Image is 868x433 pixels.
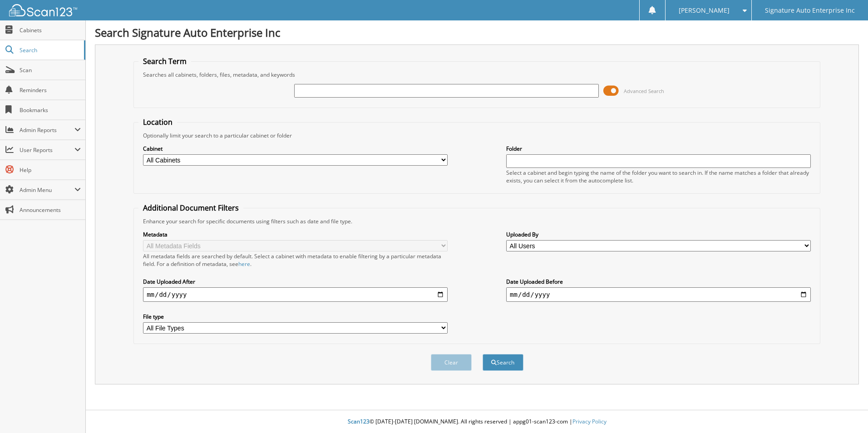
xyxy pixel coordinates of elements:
[506,278,811,285] label: Date Uploaded Before
[86,411,868,433] div: © [DATE]-[DATE] [DOMAIN_NAME]. All rights reserved | appg01-scan123-com |
[143,145,448,153] label: Cabinet
[20,186,74,194] span: Admin Menu
[348,418,370,425] span: Scan123
[143,287,448,302] input: start
[572,418,607,425] a: Privacy Policy
[483,354,523,371] button: Search
[138,117,177,127] legend: Location
[20,106,81,114] span: Bookmarks
[143,278,448,285] label: Date Uploaded After
[506,169,811,184] div: Select a cabinet and begin typing the name of the folder you want to search in. If the name match...
[138,217,815,225] div: Enhance your search for specific documents using filters such as date and file type.
[20,66,81,74] span: Scan
[431,354,472,371] button: Clear
[138,71,815,79] div: Searches all cabinets, folders, files, metadata, and keywords
[679,8,730,13] span: [PERSON_NAME]
[506,231,811,238] label: Uploaded By
[138,132,815,139] div: Optionally limit your search to a particular cabinet or folder
[506,287,811,302] input: end
[20,126,74,134] span: Admin Reports
[9,4,77,16] img: scan123-logo-white.svg
[143,231,448,238] label: Metadata
[823,389,868,433] iframe: Chat Widget
[138,56,191,66] legend: Search Term
[95,25,859,40] h1: Search Signature Auto Enterprise Inc
[20,86,81,94] span: Reminders
[20,26,81,34] span: Cabinets
[506,145,811,153] label: Folder
[765,8,855,13] span: Signature Auto Enterprise Inc
[624,88,664,94] span: Advanced Search
[20,166,81,174] span: Help
[20,46,79,54] span: Search
[20,146,74,154] span: User Reports
[238,260,250,268] a: here
[20,206,81,214] span: Announcements
[143,252,448,268] div: All metadata fields are searched by default. Select a cabinet with metadata to enable filtering b...
[143,313,448,320] label: File type
[138,203,243,213] legend: Additional Document Filters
